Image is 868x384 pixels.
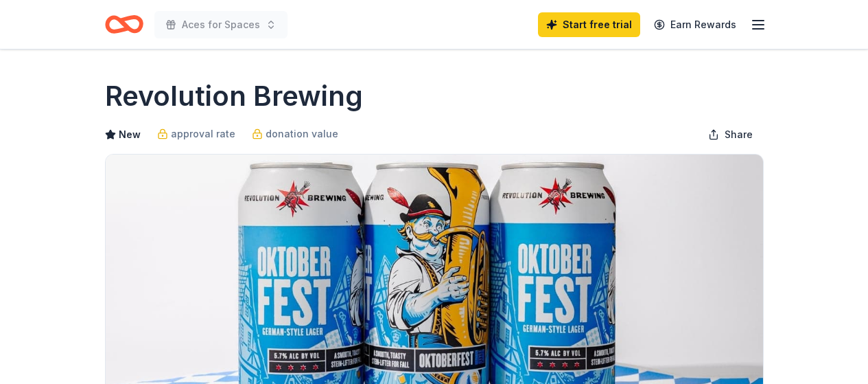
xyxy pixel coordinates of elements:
a: Earn Rewards [646,12,744,37]
a: Start free trial [538,12,640,37]
span: New [119,126,141,143]
button: Aces for Spaces [154,11,288,38]
span: Aces for Spaces [182,16,260,33]
a: donation value [252,126,338,142]
span: Share [725,126,753,143]
span: donation value [266,126,338,142]
a: approval rate [157,126,235,142]
a: Home [105,8,143,41]
h1: Revolution Brewing [105,77,363,115]
button: Share [697,121,764,148]
span: approval rate [171,126,235,142]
